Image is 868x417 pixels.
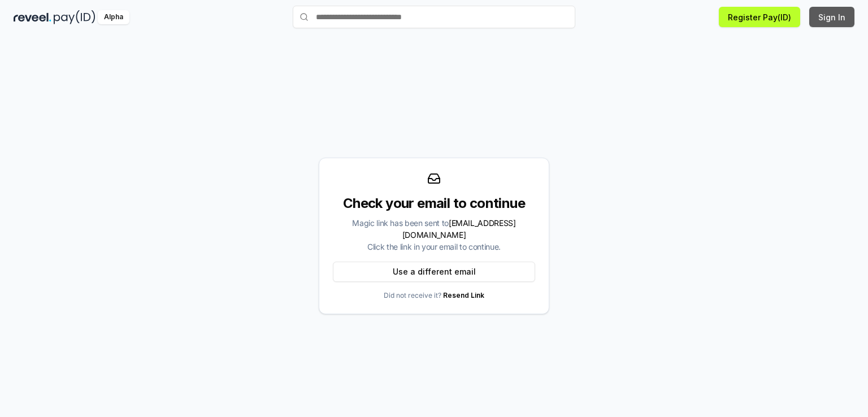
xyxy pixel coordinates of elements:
button: Register Pay(ID) [719,7,800,27]
a: Resend Link [443,291,484,299]
button: Use a different email [333,262,535,282]
img: reveel_dark [14,10,51,24]
button: Sign In [809,7,854,27]
div: Alpha [98,10,129,24]
p: Did not receive it? [384,291,484,300]
img: pay_id [54,10,96,24]
div: Check your email to continue [333,194,535,212]
span: [EMAIL_ADDRESS][DOMAIN_NAME] [402,218,516,240]
div: Magic link has been sent to Click the link in your email to continue. [333,217,535,253]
